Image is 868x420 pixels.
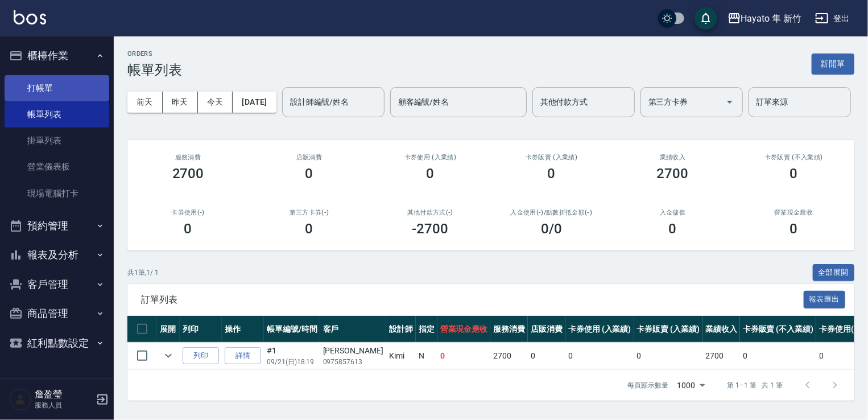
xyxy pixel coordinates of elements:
[416,343,437,369] td: N
[264,343,320,369] td: #1
[323,345,383,357] div: [PERSON_NAME]
[5,154,109,180] a: 營業儀表板
[804,291,846,308] button: 報表匯出
[728,380,783,390] p: 第 1–1 筆 共 1 筆
[262,154,356,161] h2: 店販消費
[816,343,863,369] td: 0
[233,92,276,113] button: [DATE]
[804,294,846,304] a: 報表匯出
[490,316,528,343] th: 服務消費
[5,41,109,71] button: 櫃檯作業
[528,316,565,343] th: 店販消費
[172,166,204,182] h3: 2700
[5,240,109,270] button: 報表及分析
[626,209,720,216] h2: 入金儲值
[5,328,109,358] button: 紅利點數設定
[141,154,235,161] h3: 服務消費
[565,343,634,369] td: 0
[323,357,383,367] p: 0975857613
[505,154,598,161] h2: 卡券販賣 (入業績)
[5,127,109,154] a: 掛單列表
[141,294,804,306] span: 訂單列表
[383,154,477,161] h2: 卡券使用 (入業績)
[14,10,46,24] img: Logo
[35,389,93,400] h5: 詹盈瑩
[437,316,491,343] th: 營業現金應收
[813,264,855,282] button: 全部展開
[5,211,109,241] button: 預約管理
[723,7,806,30] button: Hayato 隼 新竹
[747,209,841,216] h2: 營業現金應收
[565,316,634,343] th: 卡券使用 (入業績)
[747,154,841,161] h2: 卡券販賣 (不入業績)
[634,316,703,343] th: 卡券販賣 (入業績)
[35,400,93,410] p: 服務人員
[5,180,109,207] a: 現場電腦打卡
[5,75,109,101] a: 打帳單
[305,221,313,237] h3: 0
[812,58,854,69] a: 新開單
[127,267,159,278] p: 共 1 筆, 1 / 1
[816,316,863,343] th: 卡券使用(-)
[673,370,709,401] div: 1000
[740,343,816,369] td: 0
[183,347,219,365] button: 列印
[386,316,416,343] th: 設計師
[490,343,528,369] td: 2700
[790,221,798,237] h3: 0
[740,316,816,343] th: 卡券販賣 (不入業績)
[305,166,313,182] h3: 0
[505,209,598,216] h2: 入金使用(-) /點數折抵金額(-)
[626,154,720,161] h2: 業績收入
[548,166,556,182] h3: 0
[127,62,182,78] h3: 帳單列表
[386,343,416,369] td: Kimi
[163,92,198,113] button: 昨天
[702,343,740,369] td: 2700
[160,347,177,364] button: expand row
[657,166,689,182] h3: 2700
[264,316,320,343] th: 帳單編號/時間
[634,343,703,369] td: 0
[184,221,192,237] h3: 0
[627,380,668,390] p: 每頁顯示數量
[222,316,264,343] th: 操作
[127,92,163,113] button: 前天
[741,11,801,26] div: Hayato 隼 新竹
[416,316,437,343] th: 指定
[198,92,233,113] button: 今天
[5,270,109,299] button: 客戶管理
[541,221,562,237] h3: 0 /0
[702,316,740,343] th: 業績收入
[437,343,491,369] td: 0
[262,209,356,216] h2: 第三方卡券(-)
[127,50,182,57] h2: ORDERS
[157,316,180,343] th: 展開
[5,101,109,127] a: 帳單列表
[225,347,261,365] a: 詳情
[412,221,449,237] h3: -2700
[9,388,32,411] img: Person
[812,53,854,75] button: 新開單
[180,316,222,343] th: 列印
[427,166,435,182] h3: 0
[267,357,317,367] p: 09/21 (日) 18:19
[790,166,798,182] h3: 0
[721,93,739,111] button: Open
[320,316,386,343] th: 客戶
[811,8,854,29] button: 登出
[141,209,235,216] h2: 卡券使用(-)
[669,221,677,237] h3: 0
[5,299,109,328] button: 商品管理
[383,209,477,216] h2: 其他付款方式(-)
[695,7,717,30] button: save
[528,343,565,369] td: 0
